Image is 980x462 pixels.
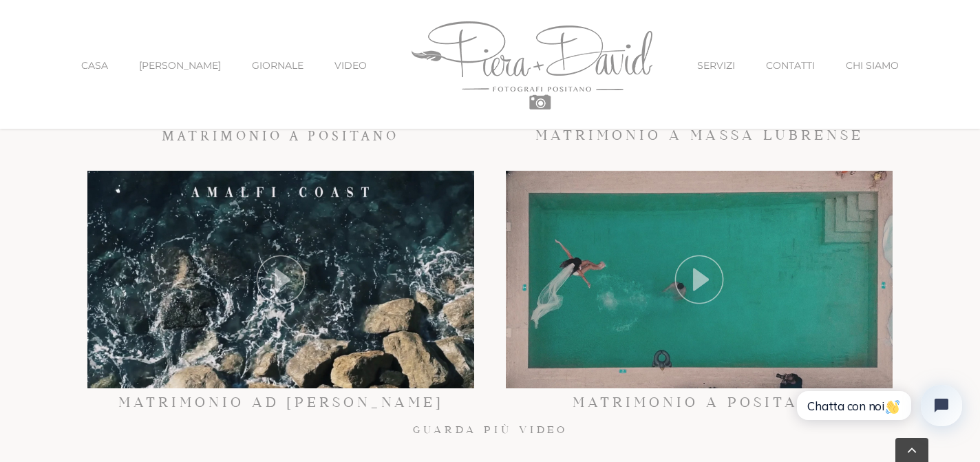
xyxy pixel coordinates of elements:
[766,1,815,130] a: CONTATTI
[81,1,108,130] a: CASA
[506,171,893,388] img: video_section_home-3.jpg
[118,395,443,412] font: MATRIMONIO AD [PERSON_NAME]
[334,59,367,72] font: VIDEO
[786,366,980,462] iframe: Tidio Chat
[139,1,221,130] a: [PERSON_NAME]
[766,59,815,72] font: CONTATTI
[412,21,652,109] img: Piera Plus David Photography Positano Logo
[846,59,899,72] font: CHI SIAMO
[535,127,864,145] font: MATRIMONIO A MASSA LUBRENSE
[87,171,474,388] img: video_section_home-2.jpg
[81,59,108,72] font: CASA
[846,1,899,130] a: CHI SIAMO
[697,59,735,72] font: SERVIZI
[252,1,303,130] a: GIORNALE
[334,1,367,130] a: VIDEO
[413,423,568,437] a: GUARDA PIÙ VIDEO
[697,1,735,130] a: SERVIZI
[162,127,399,145] font: MATRIMONIO A POSITANO
[139,59,221,72] font: [PERSON_NAME]
[252,59,303,72] font: GIORNALE
[573,395,826,412] font: MATRIMONIO A POSITANO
